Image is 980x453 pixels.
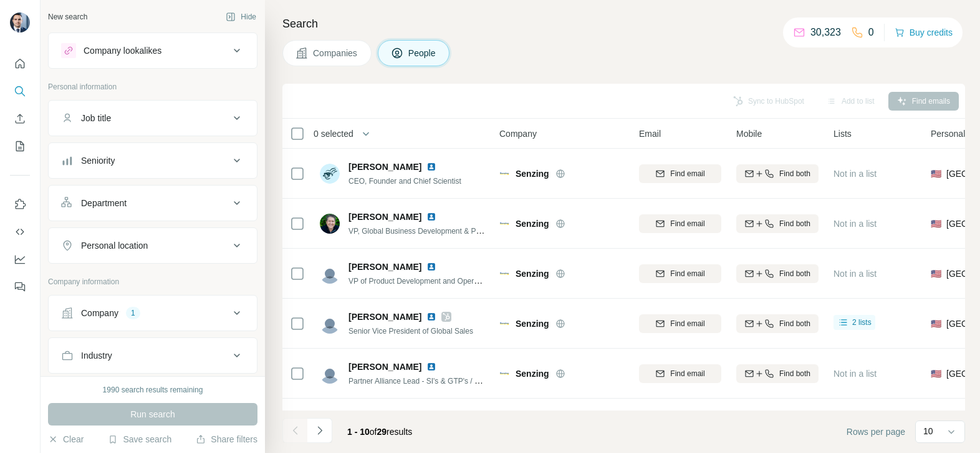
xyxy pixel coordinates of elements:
h4: Search [282,15,965,32]
span: Senzing [516,367,549,380]
span: Find email [670,368,704,379]
span: Find both [779,318,810,329]
span: [PERSON_NAME] [348,161,421,173]
img: Avatar [320,164,340,184]
span: Email [639,127,661,140]
img: Logo of Senzing [499,269,509,279]
span: VP of Product Development and Operations at Senzing, Inc. [348,276,547,286]
div: New search [48,11,87,22]
span: of [370,427,377,437]
button: Save search [108,433,171,446]
span: Find both [779,168,810,179]
button: Job title [49,103,257,133]
span: 🇺🇸 [931,317,941,330]
button: Find email [639,314,721,333]
button: Company1 [49,298,257,328]
div: Industry [81,349,112,362]
button: Quick start [10,52,30,75]
span: Not in a list [833,219,877,229]
button: Dashboard [10,248,30,271]
button: Company lookalikes [49,36,257,66]
img: Avatar [10,12,30,32]
button: Find email [639,364,721,383]
button: Find both [736,314,819,333]
span: Senzing [516,217,549,230]
p: 10 [923,425,933,437]
span: People [408,47,437,59]
img: Logo of Senzing [499,219,509,229]
button: Buy credits [895,24,953,41]
span: [PERSON_NAME] [348,211,421,223]
button: Find email [639,264,721,283]
p: Personal information [48,81,257,92]
p: 0 [868,25,874,40]
button: Feedback [10,276,30,298]
div: 1 [126,307,140,319]
span: Find email [670,218,704,229]
span: Lists [833,127,852,140]
span: 29 [377,427,387,437]
div: Company lookalikes [84,44,161,57]
button: Clear [48,433,84,446]
span: Find both [779,368,810,379]
img: Logo of Senzing [499,369,509,379]
span: Partner Alliance Lead - SI's & GTP's / Marketplaces [348,376,519,386]
span: Find email [670,268,704,279]
span: Not in a list [833,269,877,279]
span: [PERSON_NAME] [348,311,421,323]
img: LinkedIn logo [426,262,436,272]
span: Mobile [736,127,762,140]
span: Not in a list [833,169,877,179]
span: Find both [779,268,810,279]
p: 30,323 [810,25,841,40]
span: [PERSON_NAME] [348,361,421,373]
span: Companies [313,47,358,59]
span: Rows per page [847,426,905,438]
button: Industry [49,341,257,371]
img: LinkedIn logo [426,362,436,372]
span: 🇺🇸 [931,167,941,180]
button: Find email [639,214,721,233]
img: LinkedIn logo [426,312,436,322]
button: Hide [217,7,265,26]
p: Company information [48,276,257,287]
img: LinkedIn logo [426,212,436,222]
img: Avatar [320,214,340,234]
button: Find both [736,214,819,233]
img: Avatar [320,314,340,334]
div: Personal location [81,239,148,252]
button: Use Surfe API [10,221,30,243]
span: Not in a list [833,369,877,379]
button: Find email [639,164,721,183]
button: Search [10,80,30,102]
span: VP, Global Business Development & Partnerships [348,226,513,236]
span: 🇺🇸 [931,267,941,280]
button: Find both [736,264,819,283]
span: Senzing [516,267,549,280]
button: Find both [736,364,819,383]
img: Avatar [320,264,340,284]
span: 2 lists [852,317,872,328]
button: Navigate to next page [307,418,332,443]
button: My lists [10,135,30,157]
button: Enrich CSV [10,107,30,130]
button: Find both [736,164,819,183]
span: 🇺🇸 [931,217,941,230]
span: Senzing [516,317,549,330]
span: Find email [670,168,704,179]
button: Share filters [196,433,257,446]
img: Logo of Senzing [499,169,509,179]
span: [PERSON_NAME] [348,261,421,273]
span: 0 selected [314,127,353,140]
div: Seniority [81,154,115,167]
span: Senior Vice President of Global Sales [348,327,473,336]
span: Find email [670,318,704,329]
div: Company [81,307,118,319]
button: Use Surfe on LinkedIn [10,193,30,216]
img: Avatar [320,364,340,384]
div: Job title [81,112,111,124]
div: Department [81,197,127,209]
span: [PERSON_NAME] [348,411,421,423]
button: Department [49,188,257,218]
span: CEO, Founder and Chief Scientist [348,177,461,186]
